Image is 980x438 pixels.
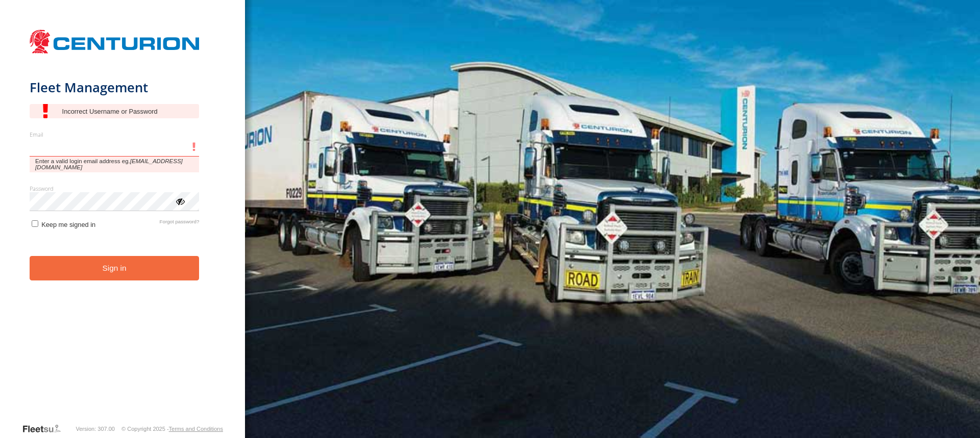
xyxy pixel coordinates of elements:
[35,158,183,170] em: [EMAIL_ADDRESS][DOMAIN_NAME]
[121,426,223,432] div: © Copyright 2025 -
[30,79,200,96] h1: Fleet Management
[30,131,200,138] label: Email
[41,221,95,228] span: Keep me signed in
[76,426,115,432] div: Version: 307.00
[30,185,200,192] label: Password
[30,256,200,281] button: Sign in
[30,157,200,172] span: Enter a valid login email address eg.
[32,220,38,227] input: Keep me signed in
[169,426,223,432] a: Terms and Conditions
[22,424,69,434] a: Visit our Website
[160,219,200,228] a: Forgot password?
[30,29,200,55] img: Centurion Transport
[175,196,185,206] div: ViewPassword
[30,24,216,423] form: main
